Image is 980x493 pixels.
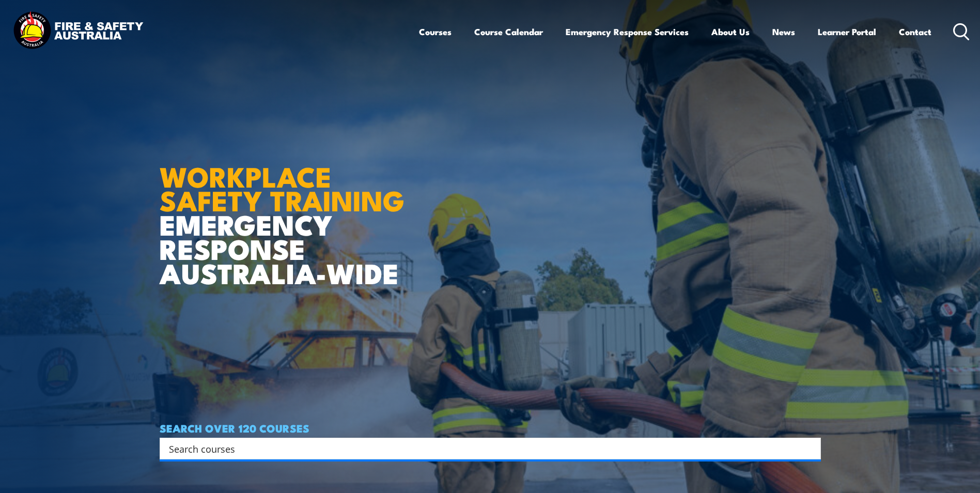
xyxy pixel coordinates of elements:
h1: EMERGENCY RESPONSE AUSTRALIA-WIDE [160,138,412,285]
a: Courses [419,18,452,45]
a: Course Calendar [474,18,543,45]
a: About Us [711,18,750,45]
a: Learner Portal [818,18,876,45]
h4: SEARCH OVER 120 COURSES [160,422,821,434]
a: News [772,18,795,45]
form: Search form [171,441,800,456]
input: Search input [169,441,798,456]
a: Contact [899,18,931,45]
strong: WORKPLACE SAFETY TRAINING [160,154,405,221]
button: Search magnifier button [803,441,817,456]
a: Emergency Response Services [566,18,689,45]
